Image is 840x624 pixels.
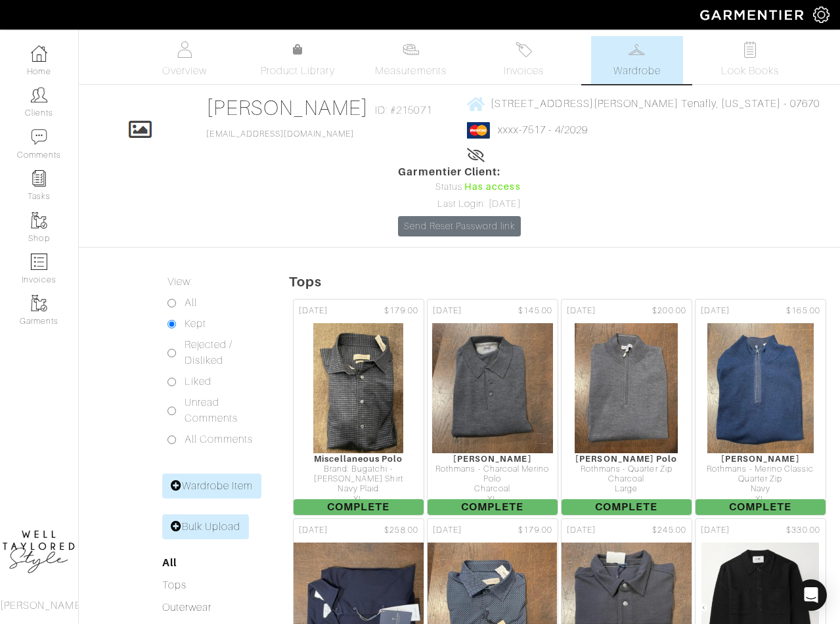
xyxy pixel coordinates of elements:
span: ID: #215071 [375,102,432,118]
span: Overview [162,63,206,79]
img: EWg7bKopJ8uSHScLrbrNbBUT [707,323,814,454]
span: [DATE] [701,524,730,537]
img: orders-icon-0abe47150d42831381b5fb84f609e132dff9fe21cb692f30cb5eec754e2cba89.png [31,254,47,270]
a: [DATE] $179.00 Miscellaneous Polo Brand: Bugatchi - [PERSON_NAME] Shirt Navy Plaid XL Complete [292,298,426,517]
span: $165.00 [786,305,820,317]
div: Charcoal [428,484,558,494]
span: [DATE] [299,524,328,537]
img: garments-icon-b7da505a4dc4fd61783c78ac3ca0ef83fa9d6f193b1c9dc38574b1d14d53ca28.png [31,295,47,311]
img: mastercard-2c98a0d54659f76b027c6839bea21931c3e23d06ea5b2b5660056f2e14d2f154.png [467,122,490,139]
a: Send Reset Password link [398,216,520,236]
h5: Tops [289,274,840,290]
img: garments-icon-b7da505a4dc4fd61783c78ac3ca0ef83fa9d6f193b1c9dc38574b1d14d53ca28.png [31,212,47,229]
label: All [185,295,197,311]
div: Brand: Bugatchi - [PERSON_NAME] Shirt [294,464,424,485]
a: Wardrobe [591,36,683,84]
img: clients-icon-6bae9207a08558b7cb47a8932f037763ab4055f8c8b6bfacd5dc20c3e0201464.png [31,87,47,103]
a: Measurements [365,36,457,84]
img: todo-9ac3debb85659649dc8f770b8b6100bb5dab4b48dedcbae339e5042a72dfd3cc.svg [741,41,758,58]
img: basicinfo-40fd8af6dae0f16599ec9e87c0ef1c0a1fdea2edbe929e3d69a839185d80c458.svg [177,41,193,58]
span: Complete [294,499,424,515]
a: Look Books [704,36,796,84]
div: Navy [696,484,826,494]
a: [DATE] $200.00 [PERSON_NAME] Polo Rothmans - Quarter Zip Charcoal Large Complete [560,298,694,517]
label: Liked [185,374,211,390]
label: Unread Comments [185,395,256,426]
a: [STREET_ADDRESS][PERSON_NAME] Tenafly, [US_STATE] - 07670 [467,95,820,112]
div: XL [294,495,424,504]
span: Complete [696,499,826,515]
a: Wardrobe Item [162,474,262,499]
span: Look Books [721,63,780,79]
a: Bulk Upload [162,514,250,539]
div: [PERSON_NAME] [428,454,558,464]
a: [DATE] $165.00 [PERSON_NAME] Rothmans - Merino Classic Quarter Zip Navy XL Complete [694,298,828,517]
div: Miscellaneous Polo [294,454,424,464]
div: XL [696,495,826,504]
img: orders-27d20c2124de7fd6de4e0e44c1d41de31381a507db9b33961299e4e07d508b8c.svg [516,41,532,58]
div: Large [562,484,692,494]
label: All Comments [185,432,254,447]
img: byTycAq46aW9TtME9c7x1vTk [574,323,678,454]
span: $200.00 [652,305,686,317]
span: $179.00 [518,524,552,537]
img: wardrobe-487a4870c1b7c33e795ec22d11cfc2ed9d08956e64fb3008fe2437562e282088.svg [629,41,645,58]
span: Has access [464,180,521,194]
div: Rothmans - Quarter Zip [562,464,692,474]
div: Status: [398,180,520,194]
span: $145.00 [518,305,552,317]
span: $258.00 [384,524,418,537]
img: iWYnq4qatDLnPJfw5xrrjMAY [431,323,554,454]
img: gear-icon-white-bd11855cb880d31180b6d7d6211b90ccbf57a29d726f0c71d8c61bd08dd39cc2.png [813,7,829,23]
div: [PERSON_NAME] [696,454,826,464]
div: Open Intercom Messenger [795,579,827,611]
div: [PERSON_NAME] Polo [562,454,692,464]
a: xxxx-7517 - 4/2029 [498,124,588,136]
a: [EMAIL_ADDRESS][DOMAIN_NAME] [206,129,353,139]
label: Rejected / Disliked [185,337,256,368]
a: Tops [162,579,187,591]
span: $245.00 [652,524,686,537]
label: View: [167,274,192,290]
a: [DATE] $145.00 [PERSON_NAME] Rothmans - Charcoal Merino Polo Charcoal XL Complete [426,298,560,517]
img: dashboard-icon-dbcd8f5a0b271acd01030246c82b418ddd0df26cd7fceb0bd07c9910d44c42f6.png [31,45,47,62]
a: Product Library [252,42,343,79]
div: Charcoal [562,474,692,484]
span: [STREET_ADDRESS][PERSON_NAME] Tenafly, [US_STATE] - 07670 [491,98,820,110]
label: Kept [185,316,206,332]
div: Navy Plaid [294,484,424,494]
img: reminder-icon-8004d30b9f0a5d33ae49ab947aed9ed385cf756f9e5892f1edd6e32f2345188e.png [31,170,47,187]
a: All [162,556,177,569]
span: $179.00 [384,305,418,317]
a: Overview [139,36,231,84]
span: [DATE] [567,305,596,317]
span: [DATE] [567,524,596,537]
span: $330.00 [786,524,820,537]
span: [DATE] [433,305,462,317]
div: Rothmans - Merino Classic Quarter Zip [696,464,826,485]
span: [DATE] [433,524,462,537]
a: [PERSON_NAME] [206,96,368,120]
span: Measurements [375,63,447,79]
span: Invoices [504,63,544,79]
span: Product Library [261,63,335,79]
img: Dnnpj73Xjmpd9UxGuNhuZKUR [313,323,404,454]
div: Rothmans - Charcoal Merino Polo [428,464,558,485]
a: Invoices [478,36,570,84]
div: XL [428,495,558,504]
img: measurements-466bbee1fd09ba9460f595b01e5d73f9e2bff037440d3c8f018324cb6cdf7a4a.svg [403,41,419,58]
span: Complete [428,499,558,515]
span: [DATE] [299,305,328,317]
span: Wardrobe [613,63,661,79]
span: [DATE] [701,305,730,317]
span: Complete [562,499,692,515]
span: Garmentier Client: [398,164,520,180]
img: garmentier-logo-header-white-b43fb05a5012e4ada735d5af1a66efaba907eab6374d6393d1fbf88cb4ef424d.png [694,3,813,26]
a: Outerwear [162,602,211,613]
img: comment-icon-a0a6a9ef722e966f86d9cbdc48e553b5cf19dbc54f86b18d962a5391bc8f6eb6.png [31,129,47,145]
div: Last Login: [DATE] [398,197,520,212]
